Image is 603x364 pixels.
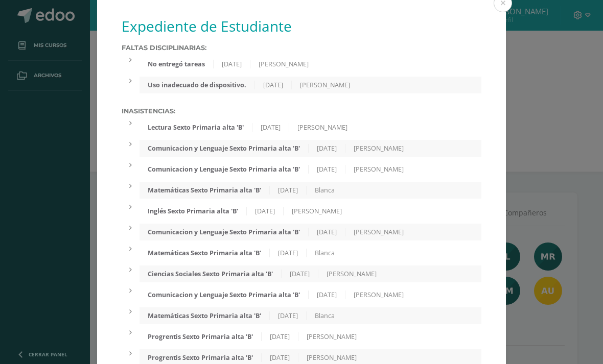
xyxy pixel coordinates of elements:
[140,270,282,278] div: Ciencias Sociales Sexto Primaria alta 'B'
[262,332,298,341] div: [DATE]
[307,311,343,320] div: Blanca
[122,44,481,52] label: Faltas Disciplinarias:
[122,107,481,115] label: Inasistencias:
[140,290,309,299] div: Comunicacion y Lenguaje Sexto Primaria alta 'B'
[122,16,481,36] h1: Expediente de Estudiante
[140,332,262,341] div: Progrentis Sexto Primaria alta 'B'
[270,186,307,195] div: [DATE]
[318,270,385,278] div: [PERSON_NAME]
[140,207,247,215] div: Inglés Sexto Primaria alta 'B'
[250,60,317,68] div: [PERSON_NAME]
[140,186,270,195] div: Matemáticas Sexto Primaria alta 'B'
[140,228,309,236] div: Comunicacion y Lenguaje Sexto Primaria alta 'B'
[270,311,307,320] div: [DATE]
[270,249,307,257] div: [DATE]
[140,144,309,153] div: Comunicacion y Lenguaje Sexto Primaria alta 'B'
[214,60,250,68] div: [DATE]
[298,332,365,341] div: [PERSON_NAME]
[140,165,309,174] div: Comunicacion y Lenguaje Sexto Primaria alta 'B'
[289,123,356,132] div: [PERSON_NAME]
[282,270,318,278] div: [DATE]
[252,123,289,132] div: [DATE]
[262,353,298,362] div: [DATE]
[309,165,345,174] div: [DATE]
[292,81,358,89] div: [PERSON_NAME]
[140,311,270,320] div: Matemáticas Sexto Primaria alta 'B'
[307,186,343,195] div: Blanca
[345,165,412,174] div: [PERSON_NAME]
[309,228,345,236] div: [DATE]
[255,81,292,89] div: [DATE]
[345,290,412,299] div: [PERSON_NAME]
[140,81,255,89] div: Uso inadecuado de dispositivo.
[247,207,284,215] div: [DATE]
[309,290,345,299] div: [DATE]
[140,353,262,362] div: Progrentis Sexto Primaria alta 'B'
[345,144,412,153] div: [PERSON_NAME]
[140,249,270,257] div: Matemáticas Sexto Primaria alta 'B'
[307,249,343,257] div: Blanca
[298,353,365,362] div: [PERSON_NAME]
[309,144,345,153] div: [DATE]
[140,123,252,132] div: Lectura Sexto Primaria alta 'B'
[284,207,350,215] div: [PERSON_NAME]
[345,228,412,236] div: [PERSON_NAME]
[140,60,214,68] div: No entregó tareas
